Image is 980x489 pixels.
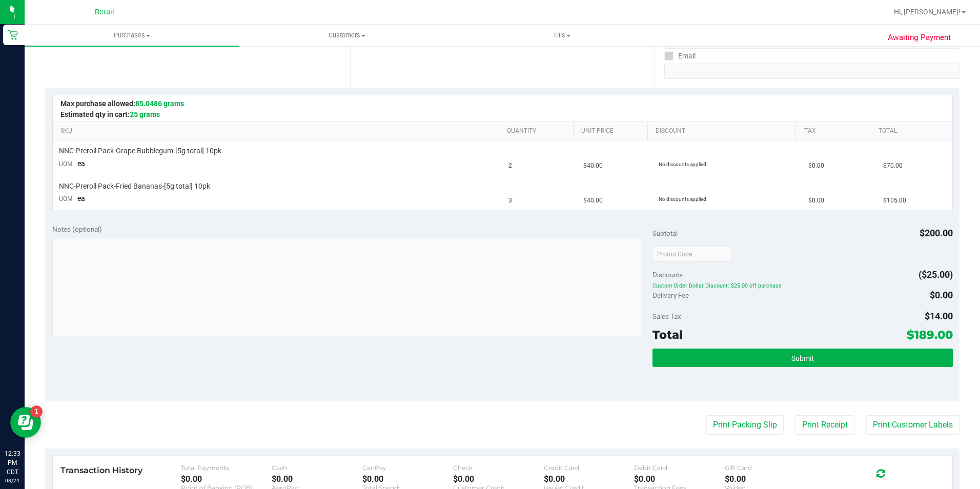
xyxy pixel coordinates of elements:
a: Quantity [507,127,569,135]
span: NNC-Preroll Pack-Grape Bubblegum-[5g total] 10pk [59,146,221,156]
span: NNC-Preroll Pack-Fried Bananas-[5g total] 10pk [59,181,210,191]
span: $0.00 [808,161,824,171]
div: Check [453,464,544,472]
span: Notes (optional) [52,225,102,233]
span: Max purchase allowed: [60,99,184,108]
div: Cash [272,464,362,472]
span: Purchases [25,31,239,40]
div: Total Payments [181,464,272,472]
span: 2 [508,161,512,171]
span: Discounts [652,266,683,284]
a: Unit Price [581,127,643,135]
label: Email [664,49,696,64]
div: $0.00 [453,474,544,484]
span: $40.00 [583,196,603,206]
div: Gift Card [725,464,815,472]
span: Submit [791,354,814,362]
button: Print Packing Slip [706,415,784,435]
div: $0.00 [181,474,272,484]
span: $0.00 [930,290,953,300]
span: Awaiting Payment [888,32,951,44]
a: Customers [239,25,454,46]
div: $0.00 [544,474,635,484]
span: Delivery Fee [652,291,689,299]
inline-svg: Retail [8,30,18,40]
button: Submit [652,349,953,367]
span: No discounts applied [659,196,706,202]
span: Subtotal [652,229,678,237]
div: Credit Card [544,464,635,472]
span: ($25.00) [918,269,953,280]
span: ea [77,159,85,168]
span: Custom Order Dollar Discount: $25.00 off purchase [652,282,953,290]
div: Debit Card [634,464,725,472]
span: Retail [95,8,114,16]
a: SKU [60,127,495,135]
iframe: Resource center unread badge [30,405,43,418]
span: $105.00 [883,196,906,206]
a: Discount [656,127,792,135]
span: 85.0486 grams [135,99,184,108]
span: Customers [240,31,454,40]
span: Hi, [PERSON_NAME]! [894,8,961,16]
span: UOM [59,160,72,168]
div: $0.00 [362,474,453,484]
span: UOM [59,195,72,202]
span: 25 grams [130,110,160,118]
a: Total [879,127,941,135]
div: $0.00 [634,474,725,484]
a: Tax [804,127,866,135]
button: Print Receipt [795,415,854,435]
iframe: Resource center [10,407,41,438]
input: Promo Code [652,247,732,262]
span: Estimated qty in cart: [60,110,160,118]
span: $40.00 [583,161,603,171]
span: $189.00 [907,328,953,342]
span: $200.00 [920,228,953,238]
span: $0.00 [808,196,824,206]
span: Tills [455,31,669,40]
span: ea [77,194,85,202]
div: $0.00 [725,474,815,484]
button: Print Customer Labels [866,415,959,435]
p: 12:33 PM CDT [5,449,20,477]
span: No discounts applied [659,161,706,167]
span: 3 [508,196,512,206]
a: Purchases [25,25,239,46]
div: CanPay [362,464,453,472]
span: Total [652,328,683,342]
span: $14.00 [925,311,953,321]
p: 08/24 [5,477,20,484]
span: Sales Tax [652,312,681,320]
div: $0.00 [272,474,362,484]
a: Tills [455,25,669,46]
span: $70.00 [883,161,903,171]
